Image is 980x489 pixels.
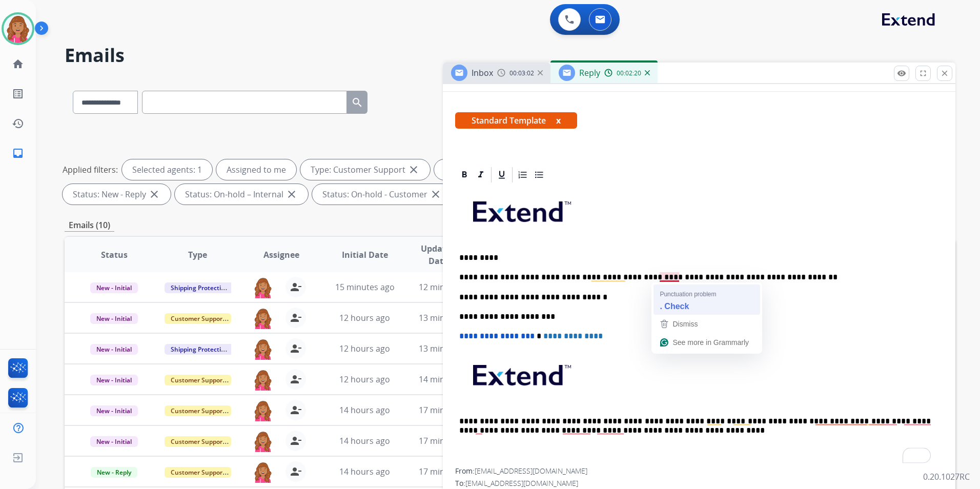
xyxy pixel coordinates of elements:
mat-icon: fullscreen [918,69,928,78]
mat-icon: person_remove [290,342,302,355]
span: 17 minutes ago [419,435,478,446]
mat-icon: person_remove [290,281,302,293]
span: 12 minutes ago [419,281,478,293]
p: Emails (10) [65,219,114,232]
mat-icon: search [351,96,363,109]
span: New - Reply [91,467,137,478]
span: 13 minutes ago [419,312,478,323]
mat-icon: person_remove [290,404,302,416]
span: Customer Support [165,405,231,416]
p: 0.20.1027RC [923,471,970,483]
div: Bullet List [532,167,547,182]
mat-icon: close [407,164,420,176]
span: [EMAIL_ADDRESS][DOMAIN_NAME] [465,478,578,488]
span: 14 hours ago [339,435,390,446]
mat-icon: close [285,188,298,200]
mat-icon: person_remove [290,435,302,447]
span: Customer Support [165,375,231,385]
button: x [556,114,561,127]
span: 14 minutes ago [419,374,478,385]
div: From: [455,466,943,476]
mat-icon: inbox [12,147,24,159]
img: agent-avatar [253,461,273,483]
span: Customer Support [165,436,231,447]
span: 15 minutes ago [335,281,395,293]
span: 00:02:20 [617,69,641,77]
mat-icon: close [430,188,442,200]
span: Shipping Protection [165,282,235,293]
div: Type: Shipping Protection [434,159,568,180]
span: Reply [579,67,600,78]
span: 14 hours ago [339,466,390,477]
div: Type: Customer Support [300,159,430,180]
span: Updated Date [415,242,461,267]
mat-icon: person_remove [290,465,302,478]
div: Assigned to me [216,159,296,180]
span: 14 hours ago [339,404,390,416]
mat-icon: person_remove [290,312,302,324]
div: Status: On-hold – Internal [175,184,308,205]
mat-icon: person_remove [290,373,302,385]
div: To enrich screen reader interactions, please activate Accessibility in Grammarly extension settings [455,184,943,468]
img: avatar [4,14,32,43]
span: 17 minutes ago [419,466,478,477]
span: Assignee [263,249,299,261]
img: agent-avatar [253,400,273,421]
h2: Emails [65,45,955,66]
span: Shipping Protection [165,344,235,355]
span: Standard Template [455,112,577,129]
div: Underline [494,167,509,182]
span: Customer Support [165,313,231,324]
mat-icon: history [12,117,24,130]
span: New - Initial [90,282,138,293]
span: New - Initial [90,313,138,324]
span: 12 hours ago [339,312,390,323]
div: Italic [473,167,488,182]
span: [EMAIL_ADDRESS][DOMAIN_NAME] [475,466,587,476]
mat-icon: close [148,188,160,200]
span: 00:03:02 [509,69,534,77]
img: agent-avatar [253,369,273,391]
mat-icon: remove_red_eye [897,69,906,78]
span: Status [101,249,128,261]
mat-icon: home [12,58,24,70]
span: New - Initial [90,405,138,416]
img: agent-avatar [253,277,273,298]
span: New - Initial [90,375,138,385]
span: Customer Support [165,467,231,478]
div: To: [455,478,943,488]
span: 13 minutes ago [419,343,478,354]
span: 17 minutes ago [419,404,478,416]
div: Selected agents: 1 [122,159,212,180]
img: agent-avatar [253,308,273,329]
div: Ordered List [515,167,530,182]
div: Status: On-hold - Customer [312,184,452,205]
span: Inbox [472,67,493,78]
span: Type [188,249,207,261]
img: agent-avatar [253,431,273,452]
mat-icon: close [940,69,949,78]
img: agent-avatar [253,338,273,360]
span: New - Initial [90,436,138,447]
mat-icon: list_alt [12,88,24,100]
p: Applied filters: [63,164,118,176]
div: Status: New - Reply [63,184,171,205]
span: 12 hours ago [339,374,390,385]
span: Initial Date [342,249,388,261]
div: Bold [457,167,472,182]
span: New - Initial [90,344,138,355]
span: 12 hours ago [339,343,390,354]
